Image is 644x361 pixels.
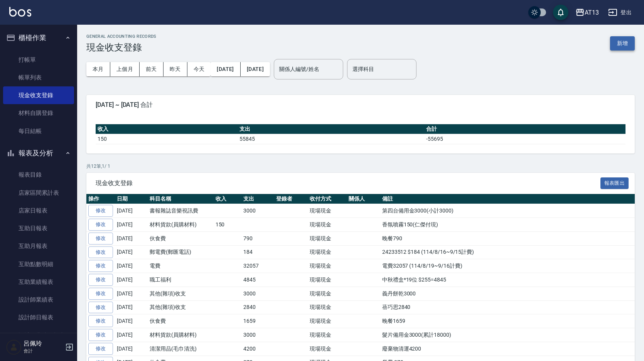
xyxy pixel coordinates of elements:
button: 報表匯出 [600,177,629,189]
td: 書報雜誌音樂視訊費 [148,204,214,218]
button: 上個月 [110,62,140,76]
td: 24233512 $184 (114/8/16~9/15計費) [380,245,635,259]
td: 55845 [238,134,424,144]
td: 其他(雜項)收支 [148,300,214,314]
img: Person [6,339,22,355]
td: [DATE] [115,231,148,245]
a: 互助點數明細 [3,255,74,273]
td: 清潔用品(毛巾清洗) [148,342,214,356]
td: [DATE] [115,314,148,328]
td: [DATE] [115,328,148,342]
button: [DATE] [211,62,240,76]
a: 報表目錄 [3,166,74,184]
td: 中秋禮盒*19位 $255=4845 [380,273,635,287]
td: 材料貨款(員購材料) [148,328,214,342]
td: 髮片備用金3000(累計18000) [380,328,635,342]
td: 第四台備用金3000(小計3000) [380,204,635,218]
th: 收付方式 [308,194,347,204]
span: [DATE] ~ [DATE] 合計 [96,101,625,109]
td: 蓓巧思2840 [380,300,635,314]
td: 電費32057 (114/8/19~9/16計費) [380,259,635,273]
td: 電費 [148,259,214,273]
td: [DATE] [115,342,148,356]
h3: 現金收支登錄 [86,42,157,53]
a: 修改 [88,246,113,258]
td: 現場現金 [308,245,347,259]
a: 設計師業績表 [3,291,74,309]
a: 新增 [610,39,635,47]
td: 現場現金 [308,287,347,300]
th: 操作 [86,194,115,204]
a: 現金收支登錄 [3,86,74,104]
td: [DATE] [115,273,148,287]
a: 打帳單 [3,51,74,69]
button: 本月 [86,62,110,76]
button: save [553,5,568,20]
a: 修改 [88,329,113,341]
button: [DATE] [241,62,270,76]
td: 32057 [241,259,274,273]
a: 修改 [88,274,113,286]
button: AT13 [572,5,602,20]
a: 設計師業績月報表 [3,327,74,344]
button: 今天 [187,62,211,76]
td: 現場現金 [308,218,347,232]
a: 互助月報表 [3,237,74,255]
td: 150 [96,134,238,144]
button: 昨天 [164,62,187,76]
td: 現場現金 [308,259,347,273]
td: 3000 [241,287,274,300]
td: 1659 [241,314,274,328]
td: 晚餐1659 [380,314,635,328]
p: 共 12 筆, 1 / 1 [86,163,635,170]
td: -55695 [424,134,625,144]
td: 現場現金 [308,328,347,342]
td: 2840 [241,300,274,314]
div: AT13 [585,8,599,17]
td: 郵電費(郵匯電話) [148,245,214,259]
th: 科目名稱 [148,194,214,204]
td: [DATE] [115,218,148,232]
a: 設計師日報表 [3,309,74,326]
th: 備註 [380,194,635,204]
a: 帳單列表 [3,69,74,86]
a: 互助業績報表 [3,273,74,291]
a: 報表匯出 [600,179,629,186]
a: 修改 [88,288,113,300]
th: 登錄者 [274,194,308,204]
td: 790 [241,231,274,245]
img: Logo [9,7,31,17]
a: 店家區間累計表 [3,184,74,202]
a: 材料自購登錄 [3,104,74,122]
a: 修改 [88,260,113,272]
button: 報表及分析 [3,143,74,163]
button: 新增 [610,36,635,51]
td: 伙食費 [148,231,214,245]
td: [DATE] [115,287,148,300]
td: 150 [214,218,242,232]
p: 會計 [24,348,63,354]
td: [DATE] [115,204,148,218]
th: 支出 [241,194,274,204]
a: 修改 [88,219,113,231]
td: [DATE] [115,300,148,314]
a: 修改 [88,233,113,245]
a: 每日結帳 [3,122,74,140]
button: 前天 [140,62,164,76]
a: 店家日報表 [3,202,74,219]
h2: GENERAL ACCOUNTING RECORDS [86,34,157,39]
td: 廢棄物清運4200 [380,342,635,356]
td: 3000 [241,328,274,342]
td: 3000 [241,204,274,218]
th: 關係人 [347,194,380,204]
a: 修改 [88,205,113,217]
td: 現場現金 [308,314,347,328]
td: 香氛噴霧150(仁傑付現) [380,218,635,232]
td: [DATE] [115,245,148,259]
a: 修改 [88,315,113,327]
td: 其他(雜項)收支 [148,287,214,300]
td: 184 [241,245,274,259]
td: 現場現金 [308,342,347,356]
a: 修改 [88,302,113,314]
th: 日期 [115,194,148,204]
